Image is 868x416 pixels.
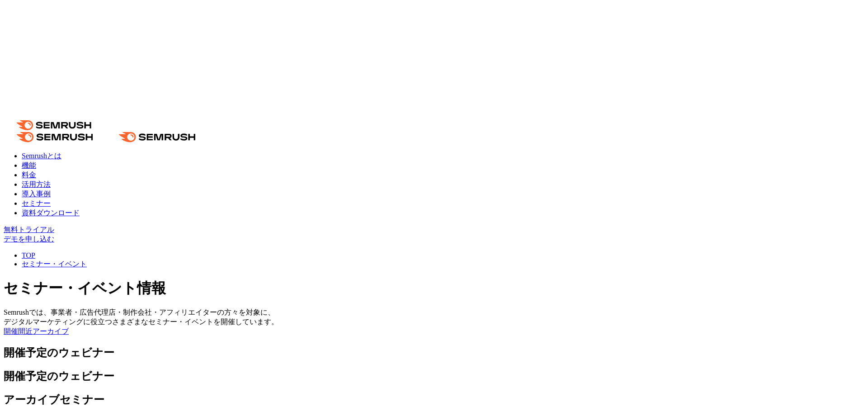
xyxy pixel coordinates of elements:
[33,327,69,335] a: アーカイブ
[22,161,36,169] a: 機能
[22,251,35,259] a: TOP
[4,392,864,407] h2: アーカイブセミナー
[4,369,864,383] h2: 開催予定のウェビナー
[22,171,36,179] a: 料金
[22,190,51,198] a: 導入事例
[4,279,864,298] h1: セミナー・イベント情報
[4,345,864,360] h2: 開催予定のウェビナー
[4,226,54,233] a: 無料トライアル
[22,152,61,160] a: Semrushとは
[22,209,80,217] a: 資料ダウンロード
[22,180,51,188] a: 活用方法
[22,260,87,268] a: セミナー・イベント
[22,199,51,207] a: セミナー
[4,235,54,243] a: デモを申し込む
[4,308,864,327] div: Semrushでは、事業者・広告代理店・制作会社・アフィリエイターの方々を対象に、 デジタルマーケティングに役立つさまざまなセミナー・イベントを開催しています。
[4,327,33,335] a: 開催間近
